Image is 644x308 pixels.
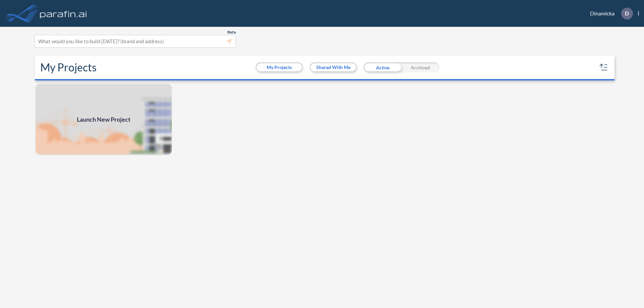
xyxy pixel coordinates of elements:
[40,61,97,74] h2: My Projects
[401,62,439,72] div: Archived
[625,10,629,16] p: D
[39,7,88,20] img: logo
[311,63,356,71] button: Shared With Me
[364,62,401,72] div: Active
[227,29,236,35] span: Beta
[77,115,130,124] span: Launch New Project
[598,62,609,73] button: sort
[35,83,172,156] a: Launch New Project
[257,63,302,71] button: My Projects
[580,8,639,19] div: Dinamicka
[35,83,172,156] img: add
